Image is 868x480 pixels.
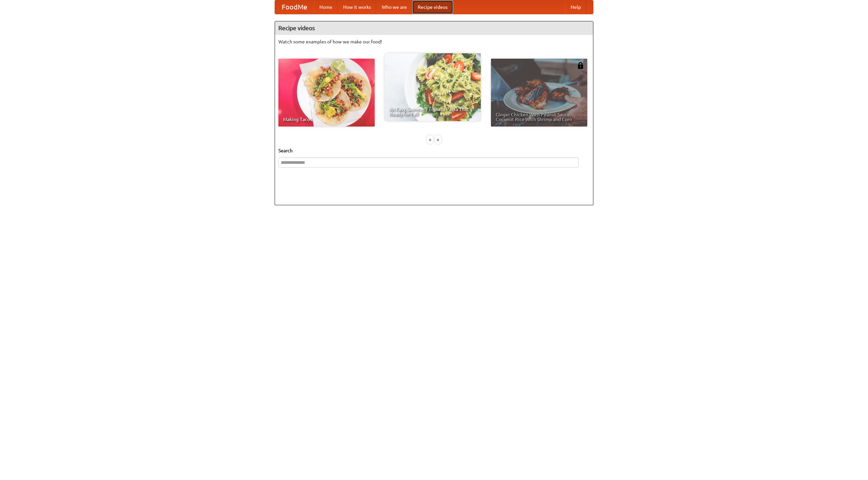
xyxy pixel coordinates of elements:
div: « [427,135,433,144]
span: An Easy, Summery Tomato Pasta That's Ready for Fall [389,107,476,116]
h4: Recipe videos [275,21,593,35]
a: FoodMe [275,0,314,14]
h5: Search [278,147,590,154]
a: Home [314,0,338,14]
a: Help [565,0,586,14]
a: How it works [338,0,376,14]
p: Watch some examples of how we make our food! [278,38,590,45]
a: Who we are [376,0,412,14]
span: Making Tacos [283,117,370,122]
a: An Easy, Summery Tomato Pasta That's Ready for Fall [384,53,481,121]
a: Recipe videos [412,0,453,14]
a: Making Tacos [278,59,375,127]
img: 483408.png [577,62,584,69]
div: » [435,135,441,144]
